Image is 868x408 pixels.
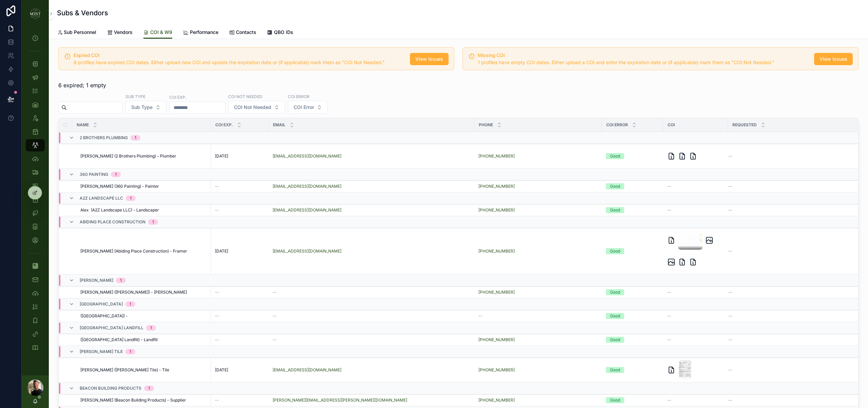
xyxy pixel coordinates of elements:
a: -- [728,313,849,319]
a: [PHONE_NUMBER] [478,207,598,213]
a: -- [667,313,724,319]
span: [GEOGRAPHIC_DATA] [80,301,123,307]
span: -- [667,207,671,213]
span: -- [667,313,671,319]
span: -- [215,337,219,342]
a: -- [215,290,264,295]
a: -- [273,337,470,342]
span: [PERSON_NAME] [80,278,113,283]
a: -- [728,184,849,189]
a: -- [215,337,264,342]
span: [PERSON_NAME] ([PERSON_NAME]) - [PERSON_NAME] [80,290,187,295]
a: [PHONE_NUMBER] [478,153,598,159]
span: -- [728,290,732,295]
a: ([GEOGRAPHIC_DATA] Landfill) - Landfill [80,337,207,342]
span: [PERSON_NAME] Tile [80,349,123,354]
span: Requested [732,122,757,128]
a: ([GEOGRAPHIC_DATA]) - [80,313,207,319]
span: -- [728,248,732,254]
a: -- [273,290,470,295]
div: 1 [152,219,154,225]
span: [DATE] [215,153,228,159]
a: [EMAIL_ADDRESS][DOMAIN_NAME] [273,367,341,373]
a: -- [215,207,264,213]
span: -- [215,313,219,319]
span: -- [728,367,732,373]
a: Image-(2).jpg [667,360,724,379]
a: [EMAIL_ADDRESS][DOMAIN_NAME] [273,184,470,189]
div: 1 [130,349,131,354]
div: Good [610,367,620,373]
img: App logo [30,8,41,19]
a: [PHONE_NUMBER] [478,153,515,159]
a: QBO IDs [267,26,293,40]
span: -- [728,397,732,403]
a: [EMAIL_ADDRESS][DOMAIN_NAME] [273,153,341,159]
a: [DATE] [215,248,264,254]
a: -- [728,397,849,403]
a: -- [478,313,598,319]
span: View Issues [415,56,443,62]
a: [PHONE_NUMBER] [478,290,515,295]
span: Vendors [114,29,133,36]
span: 6 expired; 1 empty [58,81,106,89]
span: -- [215,184,219,189]
a: -- [728,248,849,254]
a: Good [606,207,659,213]
a: -- [667,290,724,295]
img: Image-(2).jpg [678,360,692,379]
span: [DATE] [215,367,228,373]
span: -- [728,337,732,342]
span: ([GEOGRAPHIC_DATA]) - [80,313,128,319]
a: [EMAIL_ADDRESS][DOMAIN_NAME] [273,248,470,254]
span: -- [728,313,732,319]
a: [PHONE_NUMBER] [478,397,598,403]
span: -- [728,184,732,189]
a: [EMAIL_ADDRESS][DOMAIN_NAME] [273,367,470,373]
a: Good [606,289,659,295]
a: -- [728,207,849,213]
div: scrollable content [22,27,49,363]
a: [EMAIL_ADDRESS][DOMAIN_NAME] [273,207,470,213]
div: 6 profiles have expired COI dates. Either upload new COI and update the expiration date or (if ap... [74,59,405,66]
div: Good [610,337,620,343]
span: 2 Brothers Plumbing [80,135,128,141]
a: [PHONE_NUMBER] [478,290,598,295]
a: Contacts [229,26,256,40]
a: COI & W9 [143,26,172,39]
a: -- [667,184,724,189]
span: COI [668,122,675,128]
a: -- [728,153,849,159]
span: [GEOGRAPHIC_DATA] Landfill [80,325,143,331]
span: -- [273,290,277,295]
h5: Missing COI [478,53,809,58]
div: 1 [150,325,152,331]
span: -- [667,184,671,189]
a: [PHONE_NUMBER] [478,367,598,373]
span: -- [667,290,671,295]
span: 1 profiles have empty COI dates. Either upload a COI and enter the expiration date or (if applica... [478,59,774,65]
a: Good [606,367,659,373]
img: Scan-110.jpeg [678,231,703,250]
a: [EMAIL_ADDRESS][DOMAIN_NAME] [273,184,341,189]
button: Select Button [288,101,328,114]
div: Good [610,313,620,319]
a: Scan-110.jpeg [667,231,724,272]
a: [DATE] [215,153,264,159]
span: COI Error [606,122,628,128]
div: Good [610,248,620,254]
a: [PHONE_NUMBER] [478,248,515,254]
a: [PERSON_NAME] (360 Painting) - Painter [80,184,207,189]
a: [PHONE_NUMBER] [478,337,515,342]
a: Good [606,313,659,319]
span: -- [478,313,482,319]
a: [EMAIL_ADDRESS][DOMAIN_NAME] [273,248,341,254]
button: View Issues [410,53,449,65]
a: Good [606,397,659,403]
a: [PHONE_NUMBER] [478,248,598,254]
span: -- [273,337,277,342]
label: COI Error [288,93,310,99]
a: Good [606,337,659,343]
a: -- [215,397,264,403]
div: 1 [135,135,136,141]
